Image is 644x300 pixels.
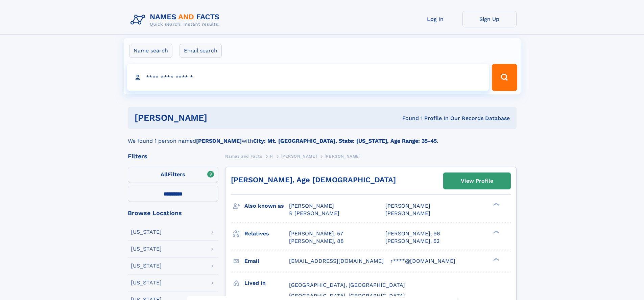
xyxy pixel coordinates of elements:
[289,293,405,299] span: [GEOGRAPHIC_DATA], [GEOGRAPHIC_DATA]
[244,200,289,212] h3: Also known as
[289,203,334,209] span: [PERSON_NAME]
[305,115,510,122] div: Found 1 Profile In Our Records Database
[244,255,289,267] h3: Email
[492,64,517,91] button: Search Button
[128,153,218,159] div: Filters
[244,277,289,289] h3: Lived in
[461,173,493,189] div: View Profile
[131,229,162,235] div: [US_STATE]
[408,11,462,27] a: Log In
[128,11,225,29] img: Logo Names and Facts
[131,263,162,269] div: [US_STATE]
[289,237,344,245] a: [PERSON_NAME], 88
[444,173,510,189] a: View Profile
[462,11,517,27] a: Sign Up
[127,64,489,91] input: search input
[385,237,439,245] a: [PERSON_NAME], 52
[131,246,162,252] div: [US_STATE]
[231,176,396,184] a: [PERSON_NAME], Age [DEMOGRAPHIC_DATA]
[289,282,405,288] span: [GEOGRAPHIC_DATA], [GEOGRAPHIC_DATA]
[281,152,317,160] a: [PERSON_NAME]
[289,258,384,264] span: [EMAIL_ADDRESS][DOMAIN_NAME]
[131,280,162,285] div: [US_STATE]
[492,230,500,234] div: ❯
[161,171,168,178] span: All
[385,230,440,237] a: [PERSON_NAME], 96
[289,210,339,216] span: R [PERSON_NAME]
[270,152,273,160] a: H
[244,228,289,239] h3: Relatives
[253,138,437,144] b: City: Mt. [GEOGRAPHIC_DATA], State: [US_STATE], Age Range: 35-45
[180,44,222,58] label: Email search
[270,154,273,159] span: H
[225,152,262,160] a: Names and Facts
[135,114,305,122] h1: [PERSON_NAME]
[385,203,430,209] span: [PERSON_NAME]
[492,202,500,207] div: ❯
[128,210,218,216] div: Browse Locations
[281,154,317,159] span: [PERSON_NAME]
[128,167,218,183] label: Filters
[128,129,517,145] div: We found 1 person named with .
[196,138,242,144] b: [PERSON_NAME]
[325,154,361,159] span: [PERSON_NAME]
[385,210,430,216] span: [PERSON_NAME]
[289,230,343,237] a: [PERSON_NAME], 57
[492,257,500,261] div: ❯
[129,44,172,58] label: Name search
